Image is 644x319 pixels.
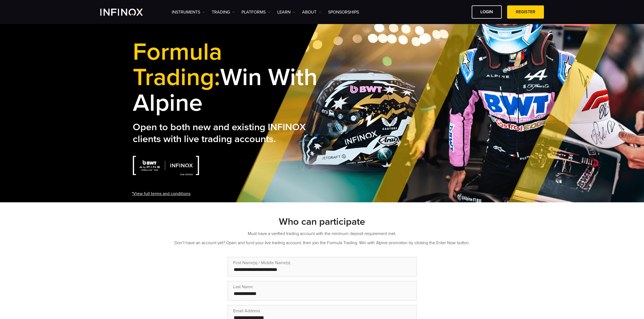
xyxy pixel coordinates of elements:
[133,230,511,237] p: Must have a verified trading account with the minimum deposit requirement met.
[277,9,295,15] a: Learn
[172,9,205,15] a: Instruments
[100,9,156,16] a: INFINOX Logo
[133,37,222,92] span: Formula Trading:
[328,9,359,15] a: SPONSORSHIPS
[472,5,502,19] a: LOGIN
[302,9,321,15] a: ABOUT
[133,240,511,246] p: Don’t have an account yet? Open and fund your live trading account, then join the Formula Trading...
[212,9,235,15] a: TRADING
[132,190,190,197] a: *View full terms and conditions
[507,5,544,19] a: REGISTER
[133,121,306,145] strong: Open to both new and existing INFINOX clients with live trading accounts.
[133,37,318,118] strong: Win with Alpine
[242,9,270,15] a: PLATFORMS
[279,216,365,227] strong: Who can participate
